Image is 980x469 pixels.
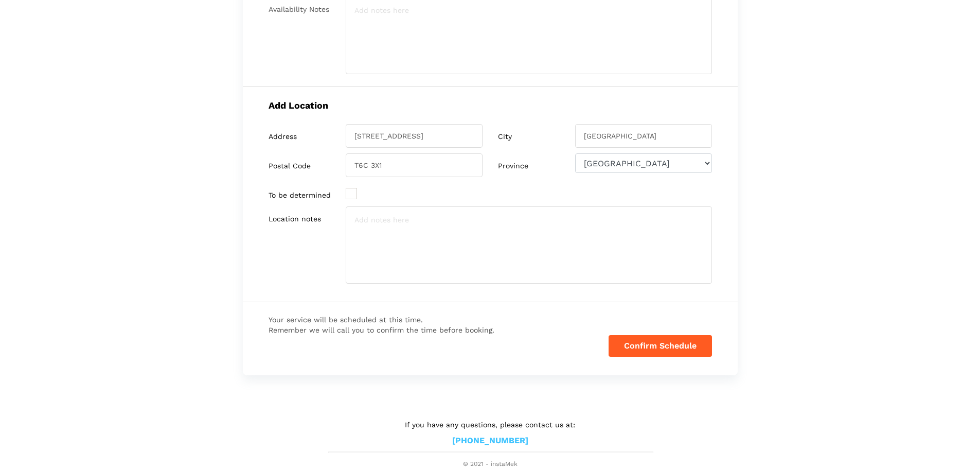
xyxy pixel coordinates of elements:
[269,215,321,223] label: Location notes
[609,335,712,357] button: Confirm Schedule
[269,132,297,141] label: Address
[269,191,331,200] label: To be determined
[498,132,512,141] label: City
[269,315,494,336] span: Your service will be scheduled at this time. Remember we will call you to confirm the time before...
[269,5,329,14] label: Availability Notes
[498,162,528,170] label: Province
[269,100,712,111] h5: Add Location
[269,162,311,170] label: Postal Code
[452,436,528,446] a: [PHONE_NUMBER]
[328,460,652,468] span: © 2021 - instaMek
[328,419,652,430] p: If you have any questions, please contact us at:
